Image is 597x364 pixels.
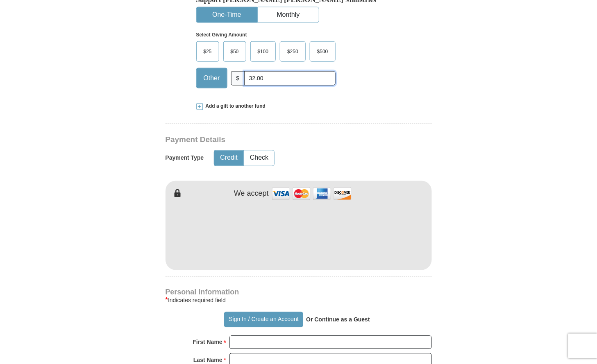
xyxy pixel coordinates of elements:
[193,337,222,348] strong: First Name
[224,312,303,328] button: Sign In / Create an Account
[166,155,204,162] h5: Payment Type
[271,185,353,203] img: credit cards accepted
[258,7,319,23] button: Monthly
[166,136,375,145] h3: Payment Details
[166,296,432,305] div: Indicates required field
[214,151,243,166] button: Credit
[196,32,247,38] strong: Select Giving Amount
[254,45,273,58] span: $100
[200,72,224,84] span: Other
[166,289,432,296] h4: Personal Information
[200,45,216,58] span: $25
[283,45,302,58] span: $250
[197,7,257,23] button: One-Time
[306,317,370,323] strong: Or Continue as a Guest
[203,103,266,110] span: Add a gift to another fund
[234,190,269,199] h4: We accept
[231,71,245,86] span: $
[227,45,243,58] span: $50
[313,45,332,58] span: $500
[244,71,335,86] input: Other Amount
[244,151,274,166] button: Check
